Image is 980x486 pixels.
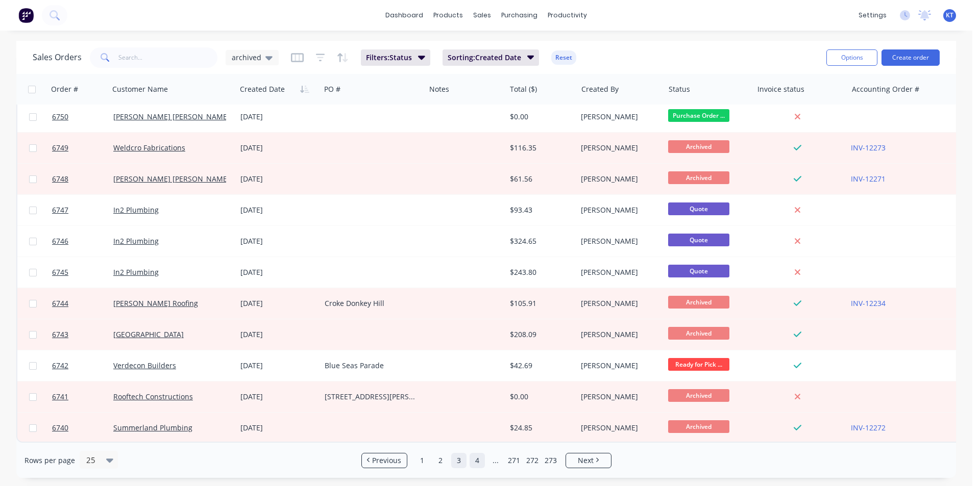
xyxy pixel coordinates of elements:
a: INV-12273 [851,143,886,152]
div: settings [853,8,892,23]
span: Next [578,455,594,466]
div: Total ($) [510,84,537,94]
a: 6745 [52,257,113,288]
a: Page 2 [433,453,448,468]
div: $42.69 [510,361,570,371]
a: dashboard [380,8,428,23]
span: 6744 [52,298,68,309]
a: 6749 [52,133,113,163]
span: 6745 [52,267,68,277]
button: Sorting:Created Date [443,49,540,66]
div: [PERSON_NAME] [581,236,656,246]
a: Page 3 is your current page [451,453,467,468]
div: Status [669,84,690,94]
div: $105.91 [510,298,570,309]
div: Croke Donkey Hill [325,298,416,309]
a: INV-12234 [851,298,886,308]
div: Accounting Order # [852,84,919,94]
a: Jump forward [488,453,503,468]
a: Summerland Plumbing [113,423,192,432]
div: [DATE] [240,329,316,340]
a: 6742 [52,350,113,381]
img: Factory [18,8,34,23]
div: [STREET_ADDRESS][PERSON_NAME] [325,392,416,402]
div: [DATE] [240,143,316,153]
span: Previous [372,455,401,466]
div: $243.80 [510,267,570,277]
div: Created Date [240,84,285,94]
div: $0.00 [510,112,570,122]
a: Weldcro Fabrications [113,143,185,152]
h1: Sales Orders [33,53,82,62]
a: Page 271 [506,453,522,468]
div: [PERSON_NAME] [581,329,656,340]
div: $324.65 [510,236,570,246]
a: In2 Plumbing [113,236,159,246]
a: In2 Plumbing [113,205,159,215]
div: [PERSON_NAME] [581,267,656,277]
span: Quote [668,234,729,246]
span: Archived [668,389,729,402]
div: $0.00 [510,392,570,402]
div: [DATE] [240,174,316,184]
div: PO # [324,84,340,94]
a: [GEOGRAPHIC_DATA] [113,329,184,339]
a: Next page [566,455,611,466]
div: [DATE] [240,298,316,309]
div: [PERSON_NAME] [581,423,656,433]
div: [PERSON_NAME] [581,143,656,153]
a: Rooftech Constructions [113,392,193,401]
div: Notes [429,84,449,94]
span: 6742 [52,361,68,371]
span: Archived [668,296,729,309]
div: [PERSON_NAME] [581,392,656,402]
div: Created By [581,84,619,94]
a: 6748 [52,164,113,194]
div: $61.56 [510,174,570,184]
a: [PERSON_NAME] Roofing [113,298,198,308]
a: [PERSON_NAME] [PERSON_NAME] [113,112,230,121]
div: [DATE] [240,236,316,246]
span: 6749 [52,143,68,153]
span: 6747 [52,205,68,215]
span: archived [232,52,261,63]
button: Create order [881,49,940,66]
a: INV-12272 [851,423,886,432]
input: Search... [118,47,218,68]
div: [DATE] [240,392,316,402]
a: 6746 [52,226,113,257]
a: Page 273 [543,453,558,468]
button: Options [826,49,877,66]
div: [DATE] [240,423,316,433]
div: Invoice status [757,84,804,94]
div: [PERSON_NAME] [581,174,656,184]
a: Page 4 [470,453,485,468]
div: [PERSON_NAME] [581,298,656,309]
span: Sorting: Created Date [448,53,521,63]
div: [PERSON_NAME] [581,205,656,215]
div: $24.85 [510,423,570,433]
a: 6741 [52,381,113,412]
div: [PERSON_NAME] [581,112,656,122]
div: sales [468,8,496,23]
div: [DATE] [240,267,316,277]
div: [DATE] [240,112,316,122]
span: 6750 [52,112,68,122]
span: Archived [668,420,729,433]
span: Ready for Pick ... [668,358,729,371]
span: Quote [668,202,729,215]
a: 6750 [52,101,113,132]
span: 6740 [52,423,68,433]
div: [DATE] [240,205,316,215]
div: $208.09 [510,329,570,340]
a: 6743 [52,319,113,350]
ul: Pagination [357,453,616,468]
span: 6748 [52,174,68,184]
span: 6746 [52,236,68,246]
div: [DATE] [240,361,316,371]
div: purchasing [496,8,543,23]
div: productivity [543,8,592,23]
span: Archived [668,327,729,340]
span: KT [946,11,953,20]
span: 6741 [52,392,68,402]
